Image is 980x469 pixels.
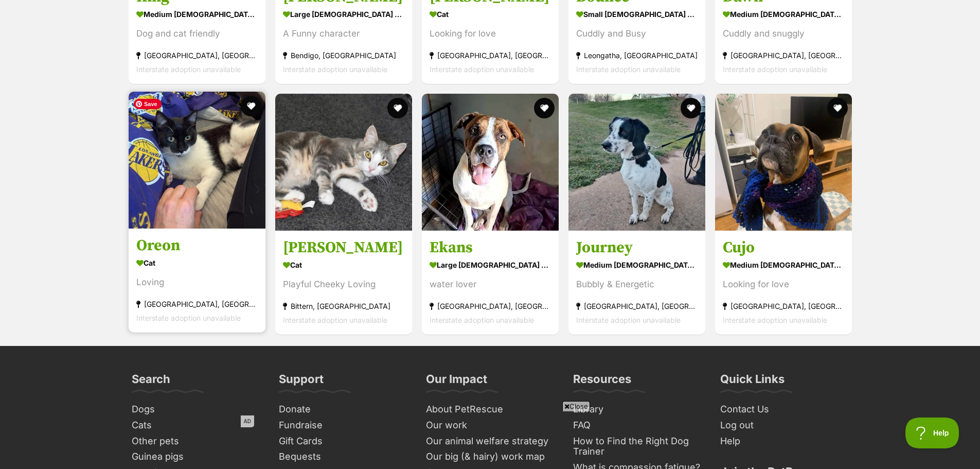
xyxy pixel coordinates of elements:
[430,27,551,41] div: Looking for love
[723,7,844,22] div: medium [DEMOGRAPHIC_DATA] Dog
[723,277,844,291] div: Looking for love
[136,236,258,255] h3: Oreon
[905,418,959,448] iframe: Help Scout Beacon - Open
[422,94,559,231] img: Ekans
[430,48,551,62] div: [GEOGRAPHIC_DATA], [GEOGRAPHIC_DATA]
[129,92,265,229] img: Oreon
[568,94,705,231] img: Journey
[534,98,555,118] button: favourite
[422,230,559,335] a: Ekans large [DEMOGRAPHIC_DATA] Dog water lover [GEOGRAPHIC_DATA], [GEOGRAPHIC_DATA] Interstate ad...
[128,449,264,465] a: Guinea pigs
[241,415,254,427] span: AD
[576,257,698,272] div: medium [DEMOGRAPHIC_DATA] Dog
[422,402,559,418] a: About PetRescue
[576,299,698,313] div: [GEOGRAPHIC_DATA], [GEOGRAPHIC_DATA]
[275,230,412,335] a: [PERSON_NAME] Cat Playful Cheeky Loving Bittern, [GEOGRAPHIC_DATA] Interstate adoption unavailabl...
[134,99,162,109] span: Save
[275,94,412,231] img: Arthur
[283,257,404,272] div: Cat
[430,238,551,257] h3: Ekans
[283,238,404,257] h3: [PERSON_NAME]
[241,96,261,116] button: favourite
[430,7,551,22] div: Cat
[576,27,698,41] div: Cuddly and Busy
[723,65,827,74] span: Interstate adoption unavailable
[723,316,827,324] span: Interstate adoption unavailable
[387,98,408,118] button: favourite
[716,418,853,433] a: Log out
[716,433,853,449] a: Help
[128,418,264,433] a: Cats
[128,402,264,418] a: Dogs
[136,275,258,289] div: Loving
[275,402,412,418] a: Donate
[576,316,681,324] span: Interstate adoption unavailable
[283,65,387,74] span: Interstate adoption unavailable
[283,316,387,324] span: Interstate adoption unavailable
[430,316,534,324] span: Interstate adoption unavailable
[715,94,852,231] img: Cujo
[723,299,844,313] div: [GEOGRAPHIC_DATA], [GEOGRAPHIC_DATA]
[283,27,404,41] div: A Funny character
[136,48,258,62] div: [GEOGRAPHIC_DATA], [GEOGRAPHIC_DATA]
[430,65,534,74] span: Interstate adoption unavailable
[136,65,241,74] span: Interstate adoption unavailable
[723,257,844,272] div: medium [DEMOGRAPHIC_DATA] Dog
[283,299,404,313] div: Bittern, [GEOGRAPHIC_DATA]
[573,372,631,392] h3: Resources
[720,372,785,392] h3: Quick Links
[430,257,551,272] div: large [DEMOGRAPHIC_DATA] Dog
[827,98,848,118] button: favourite
[568,230,705,335] a: Journey medium [DEMOGRAPHIC_DATA] Dog Bubbly & Energetic [GEOGRAPHIC_DATA], [GEOGRAPHIC_DATA] Int...
[562,401,590,411] span: Close
[136,7,258,22] div: medium [DEMOGRAPHIC_DATA] Dog
[723,238,844,257] h3: Cujo
[279,372,324,392] h3: Support
[283,7,404,22] div: large [DEMOGRAPHIC_DATA] Dog
[136,297,258,311] div: [GEOGRAPHIC_DATA], [GEOGRAPHIC_DATA]
[576,48,698,62] div: Leongatha, [GEOGRAPHIC_DATA]
[715,230,852,335] a: Cujo medium [DEMOGRAPHIC_DATA] Dog Looking for love [GEOGRAPHIC_DATA], [GEOGRAPHIC_DATA] Intersta...
[430,299,551,313] div: [GEOGRAPHIC_DATA], [GEOGRAPHIC_DATA]
[136,314,241,322] span: Interstate adoption unavailable
[283,48,404,62] div: Bendigo, [GEOGRAPHIC_DATA]
[576,277,698,291] div: Bubbly & Energetic
[136,255,258,270] div: Cat
[136,27,258,41] div: Dog and cat friendly
[129,228,265,333] a: Oreon Cat Loving [GEOGRAPHIC_DATA], [GEOGRAPHIC_DATA] Interstate adoption unavailable favourite
[426,372,487,392] h3: Our Impact
[576,7,698,22] div: small [DEMOGRAPHIC_DATA] Dog
[723,48,844,62] div: [GEOGRAPHIC_DATA], [GEOGRAPHIC_DATA]
[569,402,706,418] a: Library
[681,98,701,118] button: favourite
[576,65,681,74] span: Interstate adoption unavailable
[430,277,551,291] div: water lover
[576,238,698,257] h3: Journey
[716,402,853,418] a: Contact Us
[723,27,844,41] div: Cuddly and snuggly
[132,372,170,392] h3: Search
[283,277,404,291] div: Playful Cheeky Loving
[128,433,264,449] a: Other pets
